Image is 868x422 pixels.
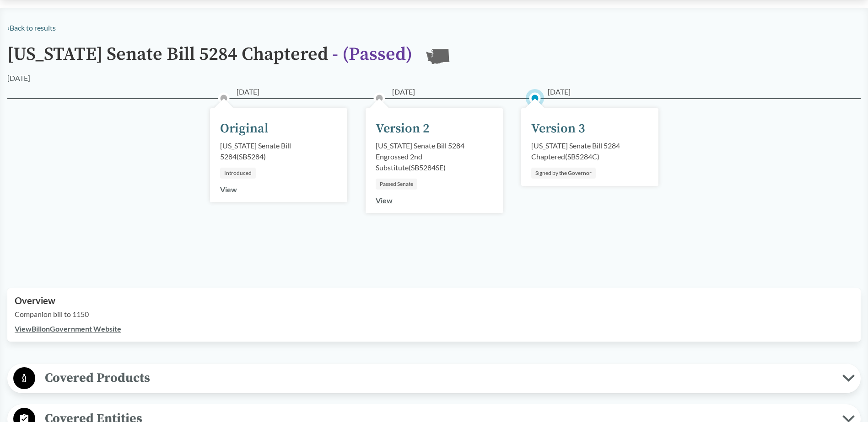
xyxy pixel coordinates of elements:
a: View [220,185,237,194]
span: [DATE] [548,86,571,97]
h1: [US_STATE] Senate Bill 5284 Chaptered [7,44,412,73]
div: Introduced [220,168,256,179]
div: Signed by the Governor [531,168,596,179]
p: Companion bill to 1150 [15,309,853,320]
h2: Overview [15,295,853,306]
a: ‹Back to results [7,23,56,32]
div: Passed Senate [376,179,417,190]
button: Covered Products [11,367,857,390]
div: [US_STATE] Senate Bill 5284 Chaptered ( SB5284C ) [531,140,648,162]
a: View [376,196,393,205]
span: [DATE] [392,86,415,97]
span: [DATE] [237,86,259,97]
div: Original [220,119,269,138]
span: - ( Passed ) [332,43,412,66]
div: Version 3 [531,119,585,138]
a: ViewBillonGovernment Website [15,324,121,333]
div: Version 2 [376,119,430,138]
span: Covered Products [35,368,842,388]
div: [DATE] [7,73,30,84]
div: [US_STATE] Senate Bill 5284 Engrossed 2nd Substitute ( SB5284SE ) [376,140,493,173]
div: [US_STATE] Senate Bill 5284 ( SB5284 ) [220,140,337,162]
